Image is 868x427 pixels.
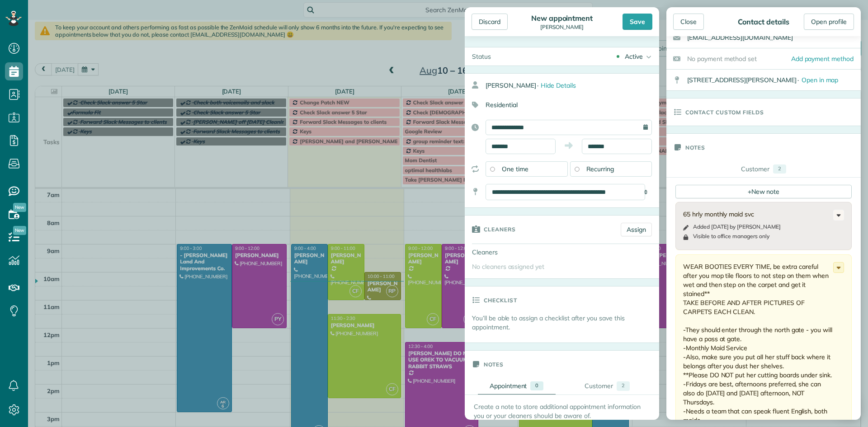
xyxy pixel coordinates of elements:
[621,223,652,236] a: Assign
[13,226,26,235] span: New
[472,14,508,30] div: Discard
[472,314,659,332] p: You’ll be able to assign a checklist after you save this appointment.
[586,165,614,173] span: Recurring
[666,70,861,90] a: [STREET_ADDRESS][PERSON_NAME]· Open in map
[693,233,769,240] div: Visible to office managers only
[486,77,659,94] div: [PERSON_NAME]
[625,52,643,61] div: Active
[465,97,652,113] div: Residential
[802,76,839,84] span: Open in map
[673,14,704,30] div: Close
[735,17,792,26] div: Contact details
[804,14,854,30] a: Open profile
[675,185,852,198] div: New note
[502,165,528,173] span: One time
[687,55,757,63] span: No payment method set
[685,99,764,126] h3: Contact custom fields
[784,49,861,69] a: Add payment method
[528,14,595,23] div: New appointment
[797,76,799,84] span: ·
[687,70,861,90] div: [STREET_ADDRESS][PERSON_NAME]
[484,286,517,314] h3: Checklist
[773,164,786,174] div: 2
[484,216,516,243] h3: Cleaners
[490,167,495,171] input: One time
[748,187,751,195] span: +
[465,244,528,260] div: Cleaners
[13,203,26,212] span: New
[693,223,781,230] time: Added [DATE] by [PERSON_NAME]
[484,351,504,378] h3: Notes
[528,24,595,30] div: [PERSON_NAME]
[623,14,652,30] div: Save
[474,402,650,420] p: Create a note to store additional appointment information you or your cleaners should be aware of.
[465,47,498,66] div: Status
[537,81,538,89] span: ·
[685,134,705,161] h3: Notes
[617,381,630,391] div: 2
[741,164,769,174] div: Customer
[585,381,613,391] div: Customer
[490,381,527,390] div: Appointment
[530,381,543,390] div: 0
[683,210,833,219] div: 65 hrly monthly maid svc
[472,263,544,271] span: No cleaners assigned yet
[541,81,576,89] span: Hide Details
[575,167,579,171] input: Recurring
[687,33,793,42] a: [EMAIL_ADDRESS][DOMAIN_NAME]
